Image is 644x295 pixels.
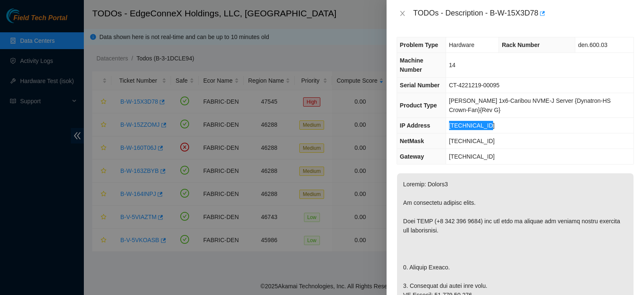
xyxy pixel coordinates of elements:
[449,62,456,68] span: 14
[502,42,540,48] span: Rack Number
[399,10,406,17] span: close
[400,122,430,129] span: IP Address
[449,82,500,89] span: CT-4221219-00095
[400,57,423,73] span: Machine Number
[400,102,437,109] span: Product Type
[397,10,408,18] button: Close
[578,42,608,48] span: den.600.03
[400,153,424,160] span: Gateway
[413,7,634,20] div: TODOs - Description - B-W-15X3D78
[400,82,440,89] span: Serial Number
[449,42,475,48] span: Hardware
[449,122,495,129] span: [TECHNICAL_ID]
[400,42,439,48] span: Problem Type
[449,153,495,160] span: [TECHNICAL_ID]
[449,138,495,144] span: [TECHNICAL_ID]
[449,97,611,113] span: [PERSON_NAME] 1x6-Caribou NVME-J Server {Dynatron-HS Crown-Fan}{Rev G}
[400,138,424,144] span: NetMask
